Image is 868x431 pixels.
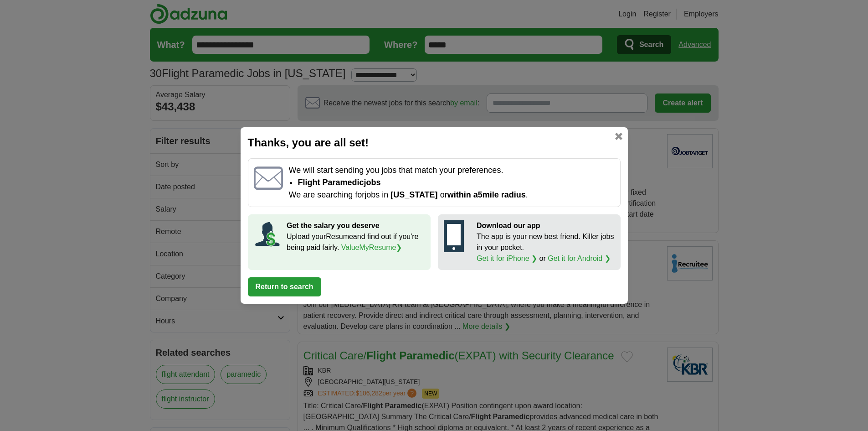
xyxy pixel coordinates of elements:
[477,220,615,231] p: Download our app
[287,231,425,253] p: Upload your Resume and find out if you're being paid fairly.
[298,177,614,189] li: flight Paramedic jobs
[447,190,526,199] span: within a 5 mile radius
[288,164,614,177] p: We will start sending you jobs that match your preferences.
[288,189,614,201] p: We are searching for jobs in or .
[390,190,437,199] span: [US_STATE]
[548,254,611,262] a: Get it for Android ❯
[248,277,321,296] button: Return to search
[248,135,621,151] h2: Thanks, you are all set!
[477,254,537,262] a: Get it for iPhone ❯
[341,244,402,251] a: ValueMyResume❯
[287,220,425,231] p: Get the salary you deserve
[477,231,615,264] p: The app is your new best friend. Killer jobs in your pocket. or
